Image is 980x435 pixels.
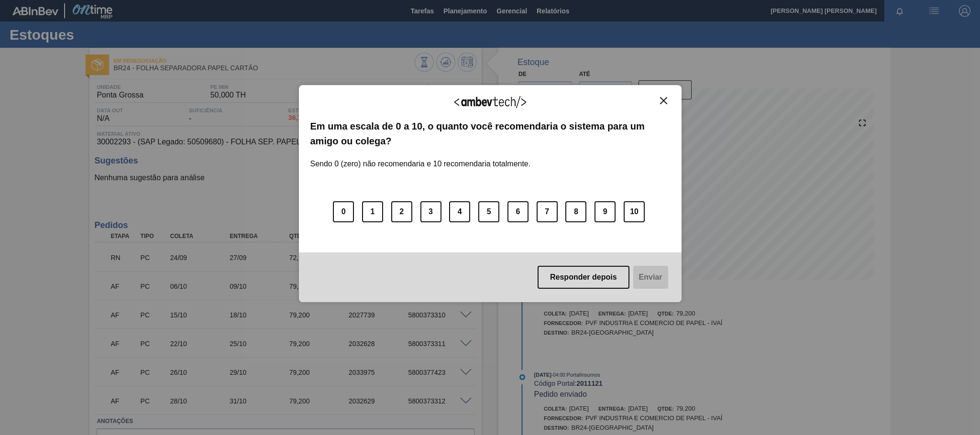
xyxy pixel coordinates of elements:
img: Logo Ambevtech [454,96,526,108]
button: 2 [391,201,412,222]
button: Close [657,97,670,105]
button: 5 [478,201,499,222]
button: Responder depois [538,266,629,289]
button: 0 [333,201,354,222]
button: 7 [537,201,558,222]
button: 6 [507,201,529,222]
button: 8 [565,201,586,222]
button: 3 [420,201,441,222]
label: Sendo 0 (zero) não recomendaria e 10 recomendaria totalmente. [310,148,531,168]
button: 10 [624,201,645,222]
button: 1 [362,201,383,222]
label: Em uma escala de 0 a 10, o quanto você recomendaria o sistema para um amigo ou colega? [310,119,670,148]
button: 4 [449,201,470,222]
img: Close [660,97,667,104]
button: 9 [595,201,616,222]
